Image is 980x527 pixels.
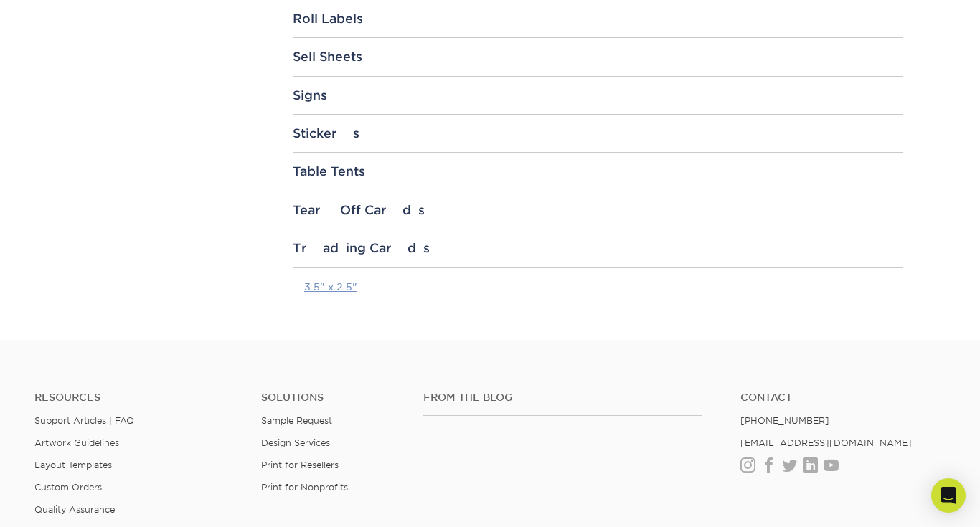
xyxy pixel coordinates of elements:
a: [PHONE_NUMBER] [740,415,829,426]
div: Open Intercom Messenger [931,478,966,513]
div: Tear Off Cards [293,203,903,217]
a: Contact [740,391,946,404]
h4: From the Blog [423,391,702,404]
div: Table Tents [293,164,903,179]
div: Stickers [293,126,903,141]
div: Trading Cards [293,241,903,255]
h4: Resources [34,391,240,404]
div: Roll Labels [293,11,903,26]
div: Signs [293,88,903,103]
a: [EMAIL_ADDRESS][DOMAIN_NAME] [740,437,912,448]
a: 3.5" x 2.5" [304,281,357,293]
div: Sell Sheets [293,49,903,64]
h4: Solutions [261,391,402,404]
